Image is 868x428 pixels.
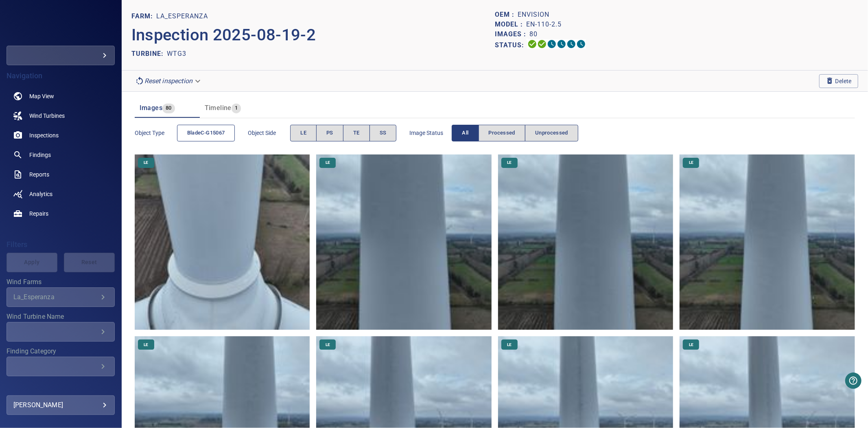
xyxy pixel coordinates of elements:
span: LE [321,160,335,165]
span: Object Side [248,129,290,137]
label: Wind Turbine Name [7,313,115,320]
button: Unprocessed [525,125,578,141]
span: LE [684,160,698,165]
span: Images [140,104,162,112]
button: TE [343,125,370,141]
span: Analytics [29,190,52,198]
a: findings noActive [7,145,115,165]
p: 80 [529,29,538,39]
span: PS [326,128,333,138]
svg: Selecting 0% [547,39,557,49]
span: LE [502,160,516,165]
div: [PERSON_NAME] [13,399,108,412]
div: Wind Farms [7,287,115,307]
button: Delete [819,74,858,88]
p: FARM: [131,11,156,21]
p: La_Esperanza [156,11,208,21]
span: TE [353,128,360,138]
div: La_Esperanza [13,293,98,301]
span: All [462,128,468,138]
p: Status: [495,39,527,51]
button: LE [290,125,317,141]
a: reports noActive [7,165,115,184]
svg: Classification 0% [576,39,586,49]
p: Inspection 2025-08-19-2 [131,23,495,47]
span: Unprocessed [535,128,568,138]
img: ghivspetroquim-logo [31,20,90,29]
span: Inspections [29,131,59,139]
button: SS [370,125,397,141]
span: LE [300,128,306,138]
em: Reset inspection [144,77,192,85]
p: EN-110-2.5 [526,20,562,29]
span: Findings [29,151,51,159]
label: Finding Category [7,348,115,355]
span: Delete [826,77,852,86]
span: LE [139,160,153,165]
svg: Data Formatted 100% [537,39,547,49]
span: Map View [29,92,54,100]
span: Wind Turbines [29,112,65,120]
span: LE [684,342,698,348]
a: inspections noActive [7,126,115,145]
div: imageStatus [452,125,578,141]
span: 1 [232,104,241,113]
div: Finding Category [7,357,115,376]
span: Image Status [409,129,452,137]
span: SS [380,128,387,138]
p: TURBINE: [131,49,167,59]
a: analytics noActive [7,184,115,204]
a: windturbines noActive [7,106,115,126]
button: All [452,125,479,141]
div: objectType [177,125,235,141]
span: Timeline [205,104,232,112]
div: ghivspetroquim [7,46,115,65]
div: Wind Turbine Name [7,322,115,342]
button: PS [316,125,343,141]
div: objectSide [290,125,396,141]
label: Wind Farms [7,279,115,285]
span: Repairs [29,210,48,218]
a: map noActive [7,86,115,106]
svg: ML Processing 0% [557,39,566,49]
span: 80 [162,104,175,113]
span: LE [321,342,335,348]
p: Model : [495,20,526,29]
p: WTG3 [167,49,186,59]
span: Processed [489,128,515,138]
svg: Matching 0% [566,39,576,49]
p: OEM : [495,10,518,20]
div: Reset inspection [131,74,206,88]
h4: Filters [7,240,115,249]
p: Images : [495,29,529,39]
p: Envision [518,10,549,20]
a: repairs noActive [7,204,115,223]
span: bladeC-G15067 [187,128,225,138]
button: Processed [479,125,525,141]
svg: Uploading 100% [527,39,537,49]
span: LE [502,342,516,348]
span: LE [139,342,153,348]
span: Object type [135,129,177,137]
button: bladeC-G15067 [177,125,235,141]
h4: Navigation [7,72,115,80]
span: Reports [29,170,49,179]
